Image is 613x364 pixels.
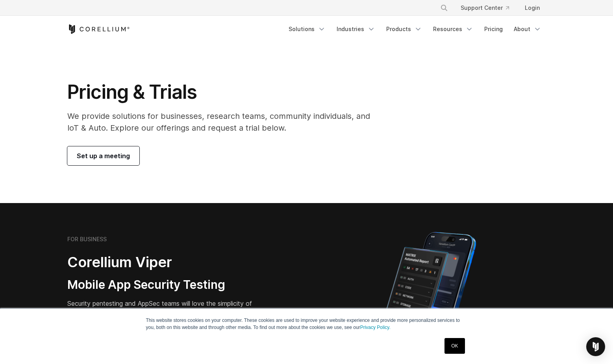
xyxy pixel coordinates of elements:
[67,146,139,165] a: Set up a meeting
[284,22,330,36] a: Solutions
[146,317,467,331] p: This website stores cookies on your computer. These cookies are used to improve your website expe...
[332,22,380,36] a: Industries
[444,338,465,354] a: OK
[360,325,391,330] a: Privacy Policy.
[509,22,546,36] a: About
[67,24,130,34] a: Corellium Home
[431,1,546,15] div: Navigation Menu
[519,1,546,15] a: Login
[67,277,269,292] h3: Mobile App Security Testing
[586,337,605,356] div: Open Intercom Messenger
[437,1,451,15] button: Search
[284,22,546,36] div: Navigation Menu
[382,22,427,36] a: Products
[454,1,515,15] a: Support Center
[67,80,381,104] h1: Pricing & Trials
[428,22,478,36] a: Resources
[77,151,130,161] span: Set up a meeting
[67,253,269,271] h2: Corellium Viper
[67,236,107,243] h6: FOR BUSINESS
[67,299,269,327] p: Security pentesting and AppSec teams will love the simplicity of automated report generation comb...
[480,22,507,36] a: Pricing
[67,110,381,134] p: We provide solutions for businesses, research teams, community individuals, and IoT & Auto. Explo...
